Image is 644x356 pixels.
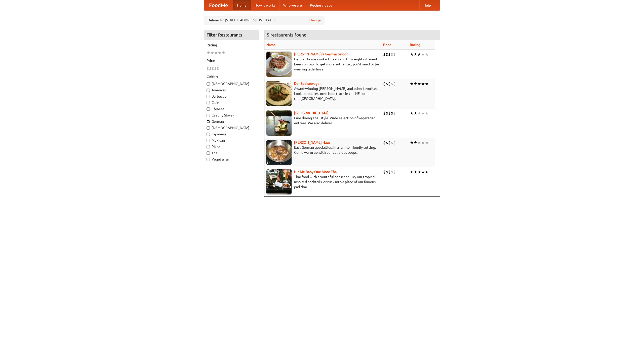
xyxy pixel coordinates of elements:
li: ★ [417,52,421,57]
a: [PERSON_NAME] Haus [294,140,330,144]
li: ★ [414,169,417,175]
li: ★ [207,50,210,56]
a: Who we are [279,0,306,10]
a: Name [266,43,276,47]
li: ★ [410,52,414,57]
label: German [207,119,256,124]
li: $ [209,66,212,71]
li: $ [212,66,214,71]
li: $ [386,110,388,116]
p: Award-winning [PERSON_NAME] and other favorites. Look for our restored food truck in the NE corne... [266,86,379,101]
li: $ [393,52,396,57]
li: $ [383,140,386,145]
li: $ [391,81,393,87]
label: Chinese [207,106,256,111]
a: Change [309,18,321,23]
li: ★ [218,50,222,56]
li: $ [217,66,219,71]
img: speisewagen.jpg [266,81,292,106]
li: ★ [414,81,417,87]
label: Vegetarian [207,157,256,162]
li: $ [386,140,388,145]
a: How it works [251,0,279,10]
li: ★ [421,81,425,87]
li: ★ [421,169,425,175]
li: $ [388,52,391,57]
label: American [207,88,256,93]
input: Czech / Slovak [207,114,210,117]
a: Der Speisewagen [294,82,321,86]
li: $ [393,169,396,175]
div: Deliver to: [STREET_ADDRESS][US_STATE] [204,16,325,25]
li: ★ [222,50,225,56]
label: Japanese [207,132,256,137]
li: ★ [210,50,214,56]
li: ★ [410,169,414,175]
a: [GEOGRAPHIC_DATA] [294,111,329,115]
input: Japanese [207,133,210,136]
input: Chinese [207,107,210,111]
li: $ [386,169,388,175]
li: ★ [214,50,218,56]
label: Barbecue [207,94,256,99]
li: ★ [425,169,429,175]
a: [PERSON_NAME]'s German Saloon [294,52,348,56]
li: ★ [414,52,417,57]
p: German home-cooked meals and fifty-eight different beers on tap. To get more authentic, you'd nee... [266,57,379,72]
li: $ [393,140,396,145]
li: ★ [421,110,425,116]
li: $ [383,52,386,57]
a: Help [419,0,435,10]
p: Fine dining Thai-style. Wide selection of vegetarian entrées. We also deliver. [266,115,379,126]
input: [DEMOGRAPHIC_DATA] [207,82,210,86]
h5: Cuisine [207,74,256,79]
a: Price [383,43,391,47]
a: Hit Me Baby One More Thai [294,170,338,174]
a: Rating [410,43,420,47]
label: Mexican [207,138,256,143]
li: ★ [410,81,414,87]
input: American [207,89,210,92]
h5: Price [207,58,256,63]
li: ★ [417,81,421,87]
li: $ [388,110,391,116]
a: Home [233,0,251,10]
li: ★ [414,140,417,145]
input: Pizza [207,145,210,148]
li: $ [393,81,396,87]
img: satay.jpg [266,110,292,136]
input: German [207,120,210,123]
label: [DEMOGRAPHIC_DATA] [207,81,256,86]
li: $ [388,81,391,87]
h4: Filter Restaurants [204,30,259,40]
a: Recipe videos [306,0,336,10]
li: ★ [410,110,414,116]
li: $ [391,52,393,57]
p: East German specialties, in a family-friendly setting. Come warm up with our delicious soups. [266,145,379,155]
p: Thai food with a youthful bar scene. Try our tropical inspired cocktails, or tuck into a plate of... [266,174,379,189]
li: $ [383,110,386,116]
li: ★ [425,52,429,57]
img: esthers.jpg [266,52,292,77]
input: Barbecue [207,95,210,98]
li: ★ [417,110,421,116]
li: $ [391,110,393,116]
li: $ [214,66,217,71]
li: ★ [417,169,421,175]
img: babythai.jpg [266,169,292,194]
input: Cafe [207,101,210,104]
input: [DEMOGRAPHIC_DATA] [207,126,210,130]
li: ★ [417,140,421,145]
li: ★ [425,110,429,116]
li: ★ [421,52,425,57]
h5: Rating [207,43,256,48]
label: Czech / Slovak [207,113,256,118]
li: ★ [414,110,417,116]
li: ★ [425,140,429,145]
li: ★ [425,81,429,87]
